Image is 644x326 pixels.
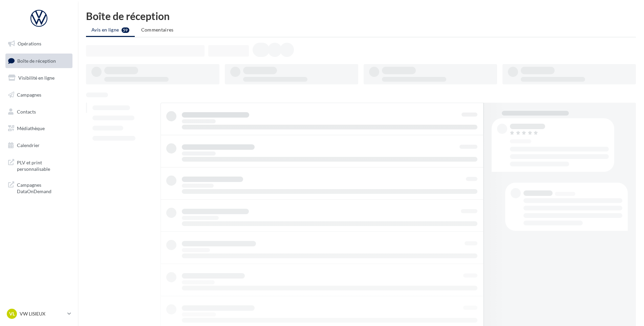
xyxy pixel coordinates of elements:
a: Contacts [4,105,74,119]
span: Boîte de réception [17,58,56,63]
span: Commentaires [141,27,174,33]
a: Campagnes [4,88,74,102]
div: Boîte de réception [86,11,636,21]
a: Visibilité en ligne [4,71,74,85]
a: Opérations [4,37,74,51]
span: Visibilité en ligne [18,75,55,81]
a: Médiathèque [4,121,74,136]
a: Campagnes DataOnDemand [4,178,74,198]
span: Contacts [17,108,36,114]
span: VL [9,310,15,317]
a: Boîte de réception [4,54,74,68]
span: Médiathèque [17,125,45,131]
span: PLV et print personnalisable [17,158,70,172]
a: PLV et print personnalisable [4,155,74,175]
span: Opérations [18,41,41,46]
span: Campagnes DataOnDemand [17,180,70,195]
a: Calendrier [4,138,74,152]
a: VL VW LISIEUX [5,307,72,320]
span: Calendrier [17,142,40,148]
p: VW LISIEUX [20,310,65,317]
span: Campagnes [17,92,41,98]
